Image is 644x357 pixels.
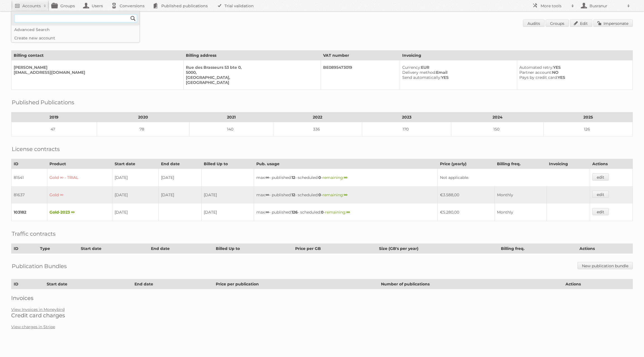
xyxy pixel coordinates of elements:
h2: License contracts [12,145,60,153]
span: remaining: [325,210,350,215]
th: Pub. usage [254,159,438,169]
h2: Published Publications [12,98,74,107]
a: Create new account [11,34,139,42]
th: Billing freq. [499,244,577,254]
strong: ∞ [266,192,269,197]
th: Product [47,159,112,169]
div: [GEOGRAPHIC_DATA] [186,80,316,85]
td: [DATE] [112,186,159,204]
th: 2019 [11,112,97,122]
td: 81541 [11,169,47,186]
td: [DATE] [112,169,159,186]
th: Actions [563,279,633,289]
td: [DATE] [159,186,202,204]
div: Email [402,70,512,75]
a: New publication bundle [577,262,633,269]
a: View charges in Stripe [11,324,55,329]
th: ID [11,244,38,254]
span: remaining: [323,175,347,180]
div: YES [402,75,512,80]
th: Billing contact [11,51,184,60]
th: Price (yearly) [437,159,494,169]
a: View Invoices in Moneybird [11,307,65,312]
th: End date [132,279,213,289]
strong: ∞ [344,175,347,180]
td: Monthly [494,186,546,204]
th: Number of publications [378,279,563,289]
th: VAT number [321,51,400,60]
span: Automated retry: [519,65,553,70]
a: Groups [546,20,569,27]
span: Pays by credit card: [519,75,558,80]
h2: Traffic contracts [12,230,56,238]
div: Rue des Brasseurs 53 bte 0, [186,65,316,70]
td: 78 [97,122,189,136]
td: BE0895473019 [321,60,400,90]
strong: ∞ [266,175,269,180]
th: Invoicing [400,51,633,60]
input: Search [129,14,137,23]
th: Size (GB's per year) [377,244,499,254]
h2: More tools [541,3,569,9]
th: Invoicing [546,159,590,169]
div: EUR [402,65,512,70]
h2: Busranur [588,3,624,9]
th: Start date [78,244,148,254]
td: Not applicable. [437,169,590,186]
th: 2020 [97,112,189,122]
div: YES [519,65,628,70]
span: Send automatically: [402,75,441,80]
th: Price per publication [213,279,378,289]
a: Edit [570,20,592,27]
strong: 126 [292,210,298,215]
td: Monthly [494,204,546,221]
td: [DATE] [112,204,159,221]
div: NO [519,70,628,75]
a: edit [592,173,609,181]
td: €5.280,00 [437,204,494,221]
td: 47 [11,122,97,136]
a: edit [592,208,609,215]
th: End date [159,159,202,169]
th: End date [148,244,213,254]
th: 2025 [544,112,633,122]
td: 126 [544,122,633,136]
span: Currency: [402,65,421,70]
th: Start date [112,159,159,169]
td: 336 [273,122,362,136]
td: [DATE] [159,169,202,186]
div: [PERSON_NAME] [14,65,179,70]
span: remaining: [323,192,347,197]
strong: 0 [321,210,324,215]
th: Billing freq. [494,159,546,169]
td: 150 [451,122,544,136]
h2: Accounts [22,3,41,9]
strong: ∞ [266,210,269,215]
th: ID [11,279,44,289]
td: Gold ∞ [47,186,112,204]
td: 103182 [11,204,47,221]
td: 170 [362,122,451,136]
strong: 0 [318,175,321,180]
strong: 12 [292,192,295,197]
td: max: - published: - scheduled: - [254,186,438,204]
td: 140 [189,122,273,136]
strong: 12 [292,175,295,180]
strong: 0 [318,192,321,197]
a: Impersonate [593,20,633,27]
th: Type [37,244,78,254]
td: [DATE] [202,186,254,204]
th: Billed Up to [202,159,254,169]
strong: ∞ [346,210,350,215]
th: Price per GB [293,244,377,254]
a: edit [592,191,609,198]
td: 81637 [11,186,47,204]
th: Actions [577,244,633,254]
div: 5000, [186,70,316,75]
td: [DATE] [202,204,254,221]
td: max: - published: - scheduled: - [254,169,438,186]
th: 2022 [273,112,362,122]
span: Partner account: [519,70,552,75]
td: max: - published: - scheduled: - [254,204,438,221]
th: Actions [590,159,633,169]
